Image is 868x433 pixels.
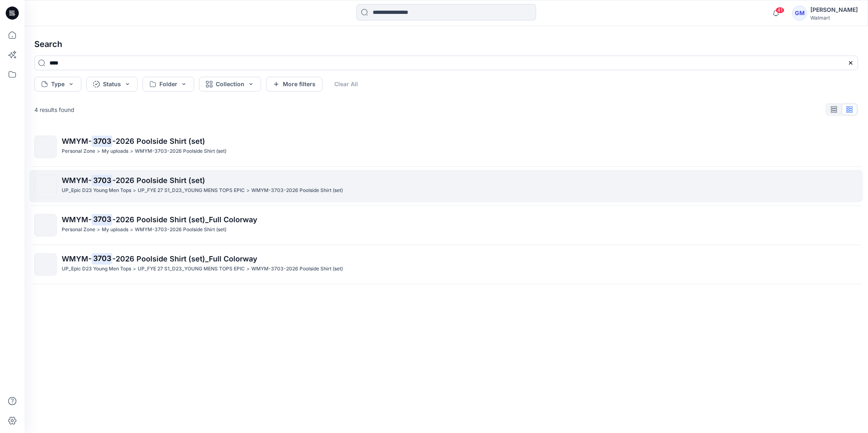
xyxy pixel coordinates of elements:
[62,147,95,156] p: Personal Zone
[199,77,261,92] button: Collection
[251,186,343,195] p: WMYM-3703-2026 Poolside Shirt (set)
[130,225,133,234] p: >
[143,77,194,92] button: Folder
[112,254,257,263] span: -2026 Poolside Shirt (set)_Full Colorway
[62,254,92,263] span: WMYM-
[86,77,138,92] button: Status
[246,265,250,273] p: >
[29,209,863,241] a: WMYM-3703-2026 Poolside Shirt (set)_Full ColorwayPersonal Zone>My uploads>WMYM-3703-2026 Poolside...
[29,170,863,202] a: WMYM-3703-2026 Poolside Shirt (set)UP_Epic D23 Young Men Tops>UP_FYE 27 S1_D23_YOUNG MENS TOPS EP...
[112,176,205,185] span: -2026 Poolside Shirt (set)
[130,147,133,156] p: >
[810,5,858,15] div: [PERSON_NAME]
[97,147,100,156] p: >
[97,225,100,234] p: >
[29,248,863,281] a: WMYM-3703-2026 Poolside Shirt (set)_Full ColorwayUP_Epic D23 Young Men Tops>UP_FYE 27 S1_D23_YOUN...
[135,225,226,234] p: WMYM-3703-2026 Poolside Shirt (set)
[810,15,858,21] div: Walmart
[34,105,74,114] p: 4 results found
[246,186,250,195] p: >
[138,265,245,273] p: UP_FYE 27 S1_D23_YOUNG MENS TOPS EPIC
[792,6,807,20] div: GM
[251,265,343,273] p: WMYM-3703-2026 Poolside Shirt (set)
[62,265,131,273] p: UP_Epic D23 Young Men Tops
[138,186,245,195] p: UP_FYE 27 S1_D23_YOUNG MENS TOPS EPIC
[92,135,112,147] mark: 3703
[28,33,865,56] h4: Search
[34,77,81,92] button: Type
[102,225,128,234] p: My uploads
[112,137,205,145] span: -2026 Poolside Shirt (set)
[112,215,257,224] span: -2026 Poolside Shirt (set)_Full Colorway
[92,214,112,225] mark: 3703
[133,186,136,195] p: >
[135,147,226,156] p: WMYM-3703-2026 Poolside Shirt (set)
[776,7,785,13] span: 41
[266,77,322,92] button: More filters
[62,215,92,224] span: WMYM-
[29,131,863,163] a: WMYM-3703-2026 Poolside Shirt (set)Personal Zone>My uploads>WMYM-3703-2026 Poolside Shirt (set)
[62,225,95,234] p: Personal Zone
[92,174,112,186] mark: 3703
[62,176,92,185] span: WMYM-
[133,265,136,273] p: >
[102,147,128,156] p: My uploads
[92,253,112,264] mark: 3703
[62,186,131,195] p: UP_Epic D23 Young Men Tops
[62,137,92,145] span: WMYM-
